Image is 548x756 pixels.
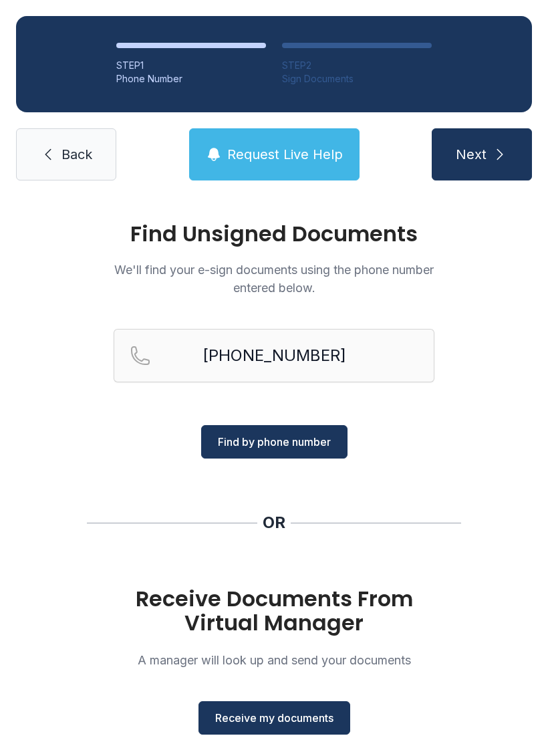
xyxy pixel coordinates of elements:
[61,145,92,164] span: Back
[282,59,432,72] div: STEP 2
[114,261,434,297] p: We'll find your e-sign documents using the phone number entered below.
[114,587,434,635] h1: Receive Documents From Virtual Manager
[263,512,285,533] div: OR
[114,651,434,669] p: A manager will look up and send your documents
[116,59,266,72] div: STEP 1
[282,72,432,86] div: Sign Documents
[114,329,434,382] input: Reservation phone number
[215,710,333,726] span: Receive my documents
[116,72,266,86] div: Phone Number
[456,145,487,164] span: Next
[218,434,331,450] span: Find by phone number
[114,223,434,245] h1: Find Unsigned Documents
[227,145,343,164] span: Request Live Help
